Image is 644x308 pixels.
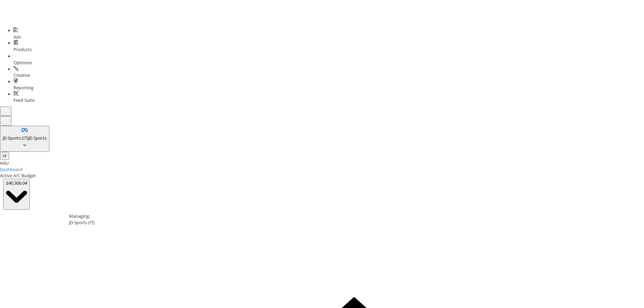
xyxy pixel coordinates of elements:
span: / [7,160,9,166]
div: £40,306.04 [6,180,27,186]
span: Products [14,46,32,52]
span: Ads [14,34,21,40]
div: JD Sports (IT) [69,219,639,226]
span: JD Sports [28,135,47,141]
span: Optimize [14,60,32,66]
span: Feed Suite [14,97,34,103]
span: IY [3,153,6,159]
span: Reporting [14,85,33,91]
span: JD Sports (IT) [3,135,28,141]
div: Managing: [69,213,639,219]
span: Creative [14,72,30,78]
button: £40,306.04 [3,179,30,210]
